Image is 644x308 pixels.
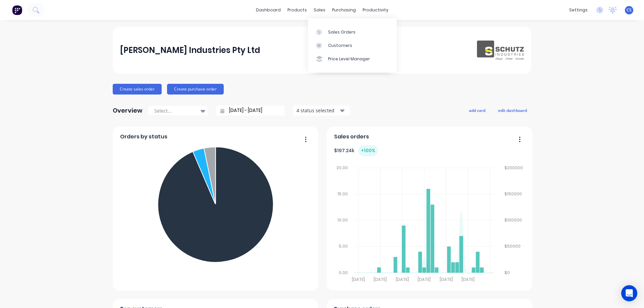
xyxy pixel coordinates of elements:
[504,165,523,171] tspan: $200000
[253,5,284,15] a: dashboard
[328,56,370,62] div: Price Level Manager
[329,5,359,15] div: purchasing
[477,41,524,60] img: Schutz Industries Pty Ltd
[308,25,397,39] a: Sales Orders
[396,276,409,282] tspan: [DATE]
[504,217,522,223] tspan: $100000
[339,244,348,249] tspan: 5.00
[462,276,475,282] tspan: [DATE]
[334,133,369,141] span: Sales orders
[359,5,392,15] div: productivity
[339,270,348,275] tspan: 0.00
[337,191,348,197] tspan: 15.00
[465,106,490,115] button: add card
[167,84,224,95] button: Create purchase order
[310,5,329,15] div: sales
[504,191,522,197] tspan: $150000
[440,276,453,282] tspan: [DATE]
[336,165,348,171] tspan: 20.00
[12,5,22,15] img: Factory
[504,270,510,275] tspan: $0
[120,133,167,141] span: Orders by status
[113,104,143,117] div: Overview
[297,107,339,114] div: 4 status selected
[621,285,637,301] div: Open Intercom Messenger
[308,52,397,66] a: Price Level Manager
[308,39,397,52] a: Customers
[352,276,365,282] tspan: [DATE]
[504,244,521,249] tspan: $50000
[293,106,350,116] button: 4 status selected
[334,145,378,156] div: $ 197.24k
[418,276,431,282] tspan: [DATE]
[284,5,310,15] div: products
[113,84,162,95] button: Create sales order
[328,29,356,35] div: Sales Orders
[494,106,531,115] button: edit dashboard
[358,145,378,156] div: + 100 %
[627,7,632,13] span: CS
[374,276,387,282] tspan: [DATE]
[328,43,352,49] div: Customers
[120,44,260,57] div: [PERSON_NAME] Industries Pty Ltd
[337,217,348,223] tspan: 10.00
[566,5,591,15] div: settings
